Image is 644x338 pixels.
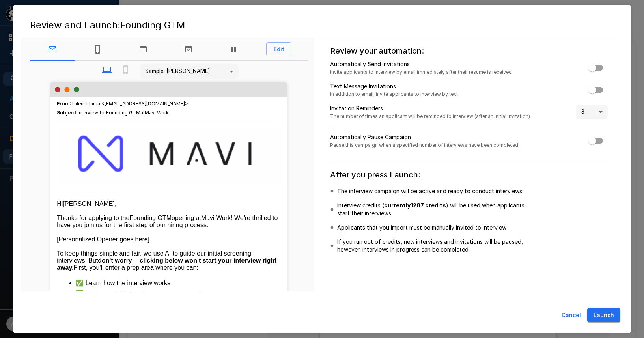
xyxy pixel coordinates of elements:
[78,110,106,116] span: Interview for
[57,128,281,184] img: Talent Llama
[106,110,140,116] span: Founding GTM
[57,257,278,271] strong: don't worry -- clicking below won't start your interview right away.
[384,202,446,209] b: currently 1287 credits
[140,64,239,79] div: Sample: [PERSON_NAME]
[93,45,103,54] svg: Text
[57,200,63,207] span: Hi
[57,110,77,116] b: Subject
[330,90,458,98] span: In addition to email, invite applicants to interview by text
[330,112,530,120] span: The number of times an applicant will be reminded to interview (after an initial invitation)
[138,45,148,54] svg: Welcome
[330,82,458,90] p: Text Message Invitations
[57,215,129,221] span: Thanks for applying to the
[337,187,522,195] p: The interview campaign will be active and ready to conduct interviews
[229,45,238,54] svg: Paused
[330,105,530,112] p: Invitation Reminders
[587,308,620,323] button: Launch
[76,280,170,286] span: ✅ Learn how the interview works
[145,110,169,116] span: Mavi Work
[266,42,291,57] button: Edit
[337,224,506,232] p: Applicants that you import must be manually invited to interview
[57,250,253,264] span: To keep things simple and fair, we use AI to guide our initial screening interviews. But
[576,105,608,120] div: 3
[184,45,193,54] svg: Complete
[330,45,608,57] h6: Review your automation:
[558,308,584,323] button: Cancel
[140,110,145,116] span: at
[330,168,608,181] h6: After you press Launch:
[48,45,57,54] svg: Email
[115,200,116,207] span: ,
[76,290,200,297] span: ✅ Review helpful tips about how to respond
[21,13,623,38] h2: Review and Launch: Founding GTM
[337,238,527,254] p: If you run out of credits, new interviews and invitations will be paused, however, interviews in ...
[337,202,527,217] p: Interview credits ( ) will be used when applicants start their interviews
[57,215,280,228] span: ! We're thrilled to have you join us for the first step of our hiring process.
[172,215,201,221] span: opening at
[57,101,70,106] b: From
[63,200,115,207] span: [PERSON_NAME]
[201,215,231,221] span: Mavi Work
[330,141,518,149] span: Pause this campaign when a specified number of interviews have been completed
[330,60,512,68] p: Automatically Send Invitations
[129,215,172,221] span: Founding GTM
[74,264,198,271] span: First, you'll enter a prep area where you can:
[57,109,169,117] span: :
[330,133,518,141] p: Automatically Pause Campaign
[57,100,188,108] span: : Talent Llama <[EMAIL_ADDRESS][DOMAIN_NAME]>
[330,68,512,76] span: Invite applicants to interview by email immediately after their resume is received
[57,236,149,243] span: [Personalized Opener goes here]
